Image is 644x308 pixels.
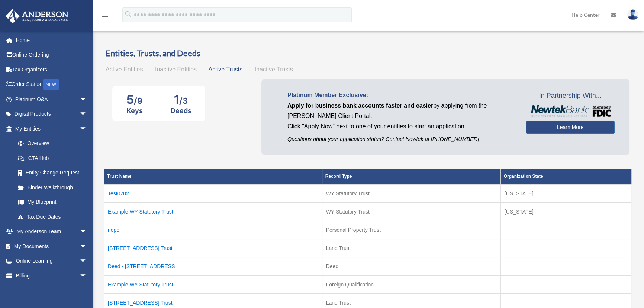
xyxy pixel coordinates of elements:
[500,184,631,203] td: [US_STATE]
[322,275,500,293] td: Foreign Qualification
[287,90,515,100] p: Platinum Member Exclusive:
[43,79,59,90] div: NEW
[80,268,94,283] span: arrow_drop_down
[5,62,98,77] a: Tax Organizers
[104,202,322,221] td: Example WY Statutory Trust
[171,107,191,115] div: Deeds
[10,151,94,166] a: CTA Hub
[134,96,142,106] span: /9
[10,195,94,210] a: My Blueprint
[100,10,109,19] i: menu
[5,254,98,269] a: Online Learningarrow_drop_down
[106,48,629,59] h3: Entities, Trusts, and Deeds
[5,239,98,254] a: My Documentsarrow_drop_down
[526,121,615,134] a: Learn More
[126,107,143,115] div: Keys
[322,257,500,275] td: Deed
[5,92,98,107] a: Platinum Q&Aarrow_drop_down
[5,268,98,283] a: Billingarrow_drop_down
[322,239,500,257] td: Land Trust
[287,100,515,121] p: by applying from the [PERSON_NAME] Client Portal.
[171,92,191,107] div: 1
[3,9,71,23] img: Anderson Advisors Platinum Portal
[124,10,132,18] i: search
[106,66,143,73] span: Active Entities
[80,107,94,122] span: arrow_drop_down
[80,254,94,269] span: arrow_drop_down
[104,257,322,275] td: Deed - [STREET_ADDRESS]
[10,166,94,180] a: Entity Change Request
[287,102,433,109] span: Apply for business bank accounts faster and easier
[10,180,94,195] a: Binder Walkthrough
[627,9,638,20] img: User Pic
[322,221,500,239] td: Personal Property Trust
[10,209,94,224] a: Tax Due Dates
[104,169,322,184] th: Trust Name
[287,121,515,132] p: Click "Apply Now" next to one of your entities to start an application.
[500,169,631,184] th: Organization State
[322,169,500,184] th: Record Type
[5,48,98,62] a: Online Ordering
[5,121,94,136] a: My Entitiesarrow_drop_down
[104,221,322,239] td: nope
[5,33,98,48] a: Home
[100,13,109,19] a: menu
[5,283,98,298] a: Events Calendar
[287,135,515,144] p: Questions about your application status? Contact Newtek at [PHONE_NUMBER]
[500,202,631,221] td: [US_STATE]
[104,239,322,257] td: [STREET_ADDRESS] Trust
[80,239,94,254] span: arrow_drop_down
[104,275,322,293] td: Example WY Statutory Trust
[5,224,98,239] a: My Anderson Teamarrow_drop_down
[126,92,143,107] div: 5
[155,66,197,73] span: Inactive Entities
[80,224,94,240] span: arrow_drop_down
[5,77,98,92] a: Order StatusNEW
[209,66,243,73] span: Active Trusts
[322,184,500,203] td: WY Statutory Trust
[80,92,94,107] span: arrow_drop_down
[179,96,188,106] span: /3
[10,136,91,151] a: Overview
[529,105,611,117] img: NewtekBankLogoSM.png
[526,90,615,102] span: In Partnership With...
[255,66,293,73] span: Inactive Trusts
[80,121,94,137] span: arrow_drop_down
[5,107,98,122] a: Digital Productsarrow_drop_down
[104,184,322,203] td: Test0702
[322,202,500,221] td: WY Statutory Trust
